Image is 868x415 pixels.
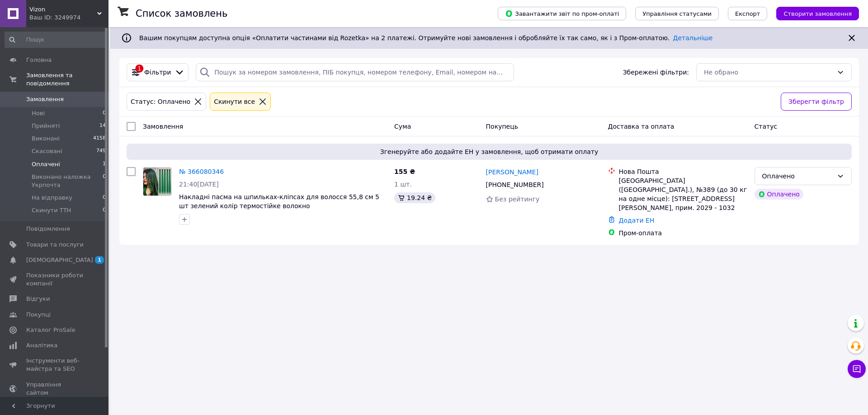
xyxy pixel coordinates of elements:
[394,181,412,188] span: 1 шт.
[619,176,747,212] div: [GEOGRAPHIC_DATA] ([GEOGRAPHIC_DATA].), №389 (до 30 кг на одне місце): [STREET_ADDRESS][PERSON_NA...
[143,168,171,196] img: Фото товару
[32,194,72,202] span: На відправку
[623,68,689,77] span: Збережені фільтри:
[608,123,675,130] span: Доставка та оплата
[179,193,379,210] a: Накладні пасма на шпильках-кліпсах для волосся 55,8 см 5 шт зелений колір термостійке волокно
[619,228,747,238] div: Пром-оплата
[767,9,859,17] a: Створити замовлення
[32,122,60,130] span: Прийняті
[179,181,219,188] span: 21:40[DATE]
[498,7,626,20] button: Завантажити звіт по пром-оплаті
[26,95,64,103] span: Замовлення
[103,206,106,214] span: 0
[143,167,172,196] a: Фото товару
[26,56,52,64] span: Головна
[26,71,108,88] span: Замовлення та повідомлення
[486,168,538,177] a: [PERSON_NAME]
[26,341,57,350] span: Аналітика
[394,168,415,175] span: 155 ₴
[26,271,84,288] span: Показники роботи компанії
[96,147,106,155] span: 749
[29,14,108,22] div: Ваш ID: 3249974
[103,194,106,202] span: 0
[619,167,747,176] div: Нова Пошта
[635,7,719,20] button: Управління статусами
[99,122,106,130] span: 14
[26,357,84,373] span: Інструменти веб-майстра та SEO
[619,217,655,224] a: Додати ЕН
[179,168,224,175] a: № 366080346
[26,225,70,233] span: Повідомлення
[5,32,107,48] input: Пошук
[212,97,257,107] div: Cкинути все
[103,173,106,189] span: 0
[26,311,51,319] span: Покупці
[783,10,852,17] span: Створити замовлення
[762,171,833,181] div: Оплачено
[495,196,540,203] span: Без рейтингу
[32,135,60,143] span: Виконані
[103,109,106,117] span: 0
[95,256,104,264] span: 1
[788,97,844,107] span: Зберегти фільтр
[196,63,514,81] input: Пошук за номером замовлення, ПІБ покупця, номером телефону, Email, номером накладної
[32,147,62,155] span: Скасовані
[781,93,852,111] button: Зберегти фільтр
[93,135,106,143] span: 4158
[394,123,411,130] span: Cума
[673,34,713,42] a: Детальніше
[103,160,106,168] span: 1
[776,7,859,20] button: Створити замовлення
[144,68,171,77] span: Фільтри
[26,326,75,334] span: Каталог ProSale
[394,192,435,203] div: 19.24 ₴
[32,173,103,189] span: Виконано наложка Укрпочта
[26,381,84,397] span: Управління сайтом
[130,147,848,156] span: Згенеруйте або додайте ЕН у замовлення, щоб отримати оплату
[139,34,712,42] span: Вашим покупцям доступна опція «Оплатити частинами від Rozetka» на 2 платежі. Отримуйте нові замов...
[735,10,760,17] span: Експорт
[26,241,84,249] span: Товари та послуги
[486,123,518,130] span: Покупець
[755,189,803,200] div: Оплачено
[32,160,60,168] span: Оплачені
[29,5,97,14] span: Vizon
[32,206,71,214] span: Скинути ТТН
[484,178,546,191] div: [PHONE_NUMBER]
[704,67,833,77] div: Не обрано
[143,123,183,130] span: Замовлення
[136,8,227,19] h1: Список замовлень
[32,109,45,117] span: Нові
[642,10,712,17] span: Управління статусами
[505,9,619,18] span: Завантажити звіт по пром-оплаті
[755,123,778,130] span: Статус
[26,256,93,264] span: [DEMOGRAPHIC_DATA]
[728,7,768,20] button: Експорт
[26,295,50,303] span: Відгуки
[129,97,192,107] div: Статус: Оплачено
[848,360,866,378] button: Чат з покупцем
